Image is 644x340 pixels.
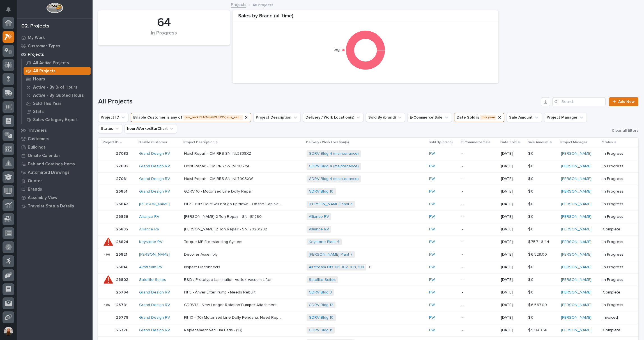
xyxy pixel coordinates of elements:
p: Sold By (brand) [429,139,453,145]
a: All Active Projects [22,59,93,67]
p: - [462,227,496,232]
p: - [462,303,496,307]
p: Fab and Coatings Items [28,162,75,167]
p: - [462,214,496,219]
button: Project ID [98,113,128,122]
tr: 2677626776 Grand Design RV Replacement Vacuum Pads - (19)Replacement Vacuum Pads - (19) GDRV Bldg... [98,324,638,336]
a: Alliance RV [139,227,159,232]
p: R&D / Prototype Lamination Vortex Vacuum Lifter [184,276,273,282]
a: Add New [609,97,638,106]
p: Project Description [183,139,215,145]
p: Active - By Quoted Hours [33,93,84,98]
p: $ 0 [528,314,535,320]
p: 26778 [116,314,130,320]
p: Sold This Year [33,101,61,106]
a: Travelers [17,126,93,135]
span: Add New [618,100,635,104]
p: Customers [28,137,49,142]
a: GDRV Bldg 10 [309,315,334,320]
a: Customer Types [17,42,93,50]
a: Grand Design RV [139,328,170,333]
a: Alliance RV [139,214,159,219]
p: 27081 [116,175,129,181]
p: In Progress [603,202,629,207]
tr: 2679426794 Grand Design RV Plt 3 - Anver Lifter Pump - Needs RebuiltPlt 3 - Anver Lifter Pump - N... [98,286,638,299]
p: GDRV12 - New Longer Rotation Bumper Attachment [184,302,278,307]
p: - [462,164,496,169]
p: 26802 [116,276,129,282]
p: $ 75,746.44 [528,239,550,244]
p: [DATE] [501,227,524,232]
a: Projects [231,1,246,8]
tr: 2681426814 Airstream RV Inspect DisconnectsInspect Disconnects Airstream Plts 101, 102, 103, 108 ... [98,261,638,274]
p: $ 0 [528,188,535,194]
p: 26824 [116,239,129,244]
tr: 2683526835 Alliance RV [PERSON_NAME] 2 Ton Repair - SN: 20201232[PERSON_NAME] 2 Ton Repair - SN: ... [98,223,638,236]
a: GDRV Bldg 3 [309,290,332,295]
p: - [462,189,496,194]
p: All Projects [33,69,56,74]
tr: 2708227082 Grand Design RV Hoist Repair - CM RRS SN: NL1137YAHoist Repair - CM RRS SN: NL1137YA G... [98,160,638,173]
tr: 2682426824 Keystone RV Torque MP Freestanding SystemTorque MP Freestanding System Keystone Plant ... [98,236,638,248]
p: $ 0 [528,201,535,207]
a: Stats [22,108,93,115]
a: Grand Design RV [139,315,170,320]
button: Delivery / Work Location(s) [303,113,364,122]
p: Complete [603,227,629,232]
a: PWI [429,240,436,244]
p: Quotes [28,179,43,184]
p: Customer Types [28,44,60,49]
a: GDRV Bldg 10 [309,189,334,194]
p: [DATE] [501,151,524,156]
a: GDRV Bldg 4 (maintenance) [309,151,359,156]
p: In Progress [603,265,629,270]
p: $ 0 [528,213,535,219]
p: Plt 3 - Anver Lifter Pump - Needs Rebuilt [184,289,257,295]
p: [PERSON_NAME] 2 Ton Repair - SN: 181290 [184,213,263,219]
p: Complete [603,328,629,333]
a: [PERSON_NAME] [561,227,592,232]
a: Grand Design RV [139,189,170,194]
a: Grand Design RV [139,303,170,307]
h1: All Projects [98,98,539,106]
a: All Projects [22,67,93,75]
div: In Progress [108,30,220,42]
a: [PERSON_NAME] [139,202,170,207]
a: PWI [429,227,436,232]
a: Keystone RV [139,240,162,244]
tr: 2684326843 [PERSON_NAME] Plt 3 - Blitz Hoist will not go up/down - On the Cap Set System with the... [98,198,638,211]
a: Satellite Suites [139,277,166,282]
a: My Work [17,33,93,42]
p: 26794 [116,289,130,295]
p: In Progress [603,252,629,257]
button: Notifications [3,3,14,15]
a: [PERSON_NAME] [561,240,592,244]
span: Clear all filters [612,128,638,133]
p: $ 0 [528,150,535,156]
p: $ 9,940.58 [528,327,548,333]
a: GDRV Bldg 4 (maintenance) [309,164,359,169]
button: hoursWorkedBarChart [125,124,177,133]
a: [PERSON_NAME] [561,151,592,156]
a: Airstream RV [139,265,162,270]
p: Billable Customer [139,139,167,145]
p: Sales Category Export [33,117,78,122]
a: Active - By Quoted Hours [22,91,93,99]
p: Active - By % of Hours [33,85,77,90]
p: My Work [28,35,45,40]
a: Assembly View [17,193,93,202]
a: PWI [429,164,436,169]
a: [PERSON_NAME] [561,189,592,194]
span: + 1 [369,265,372,269]
p: $ 0 [528,264,535,270]
img: Workspace Logo [46,3,63,13]
p: 26821 [116,251,128,257]
tr: 2682126821 [PERSON_NAME] Decoiler AssemblyDecoiler Assembly [PERSON_NAME] Plant 7 PWI -[DATE]$ 6,... [98,248,638,261]
a: PWI [429,202,436,207]
a: Airstream Plts 101, 102, 103, 108 [309,265,364,270]
a: [PERSON_NAME] [561,177,592,181]
a: Alliance RV [309,214,329,219]
a: Traveler Status Details [17,202,93,210]
a: Alliance RV [309,227,329,232]
p: 26776 [116,327,130,333]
